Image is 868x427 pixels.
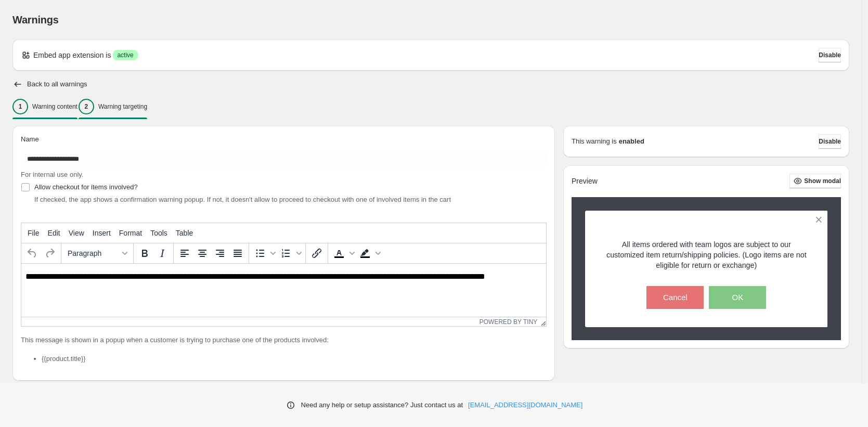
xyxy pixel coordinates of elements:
[193,244,211,262] button: Align center
[32,102,77,111] p: Warning content
[34,196,451,203] span: If checked, the app shows a confirmation warning popup. If not, it doesn't allow to proceed to ch...
[69,229,84,237] span: View
[28,229,40,237] span: File
[277,244,303,262] div: Numbered list
[709,286,766,309] button: OK
[356,244,382,262] div: Background color
[136,244,153,262] button: Bold
[33,50,111,60] p: Embed app extension is
[251,244,277,262] div: Bullet list
[153,244,171,262] button: Italic
[537,317,546,326] div: Resize
[21,264,546,317] iframe: Rich Text Area
[117,51,133,59] span: active
[176,244,193,262] button: Align left
[176,229,193,237] span: Table
[819,51,841,59] span: Disable
[23,244,41,262] button: Undo
[646,286,704,309] button: Cancel
[211,244,229,262] button: Align right
[330,244,356,262] div: Text color
[572,177,598,186] h2: Preview
[12,14,59,25] span: Warnings
[789,174,841,188] button: Show modal
[21,335,547,345] p: This message is shown in a popup when a customer is trying to purchase one of the products involved:
[572,136,617,147] p: This warning is
[48,229,60,237] span: Edit
[12,99,28,114] div: 1
[619,136,644,147] strong: enabled
[34,183,138,191] span: Allow checkout for items involved?
[480,318,538,326] a: Powered by Tiny
[79,96,147,118] button: 2Warning targeting
[804,177,841,185] span: Show modal
[819,134,841,149] button: Disable
[308,244,326,262] button: Insert/edit link
[819,137,841,146] span: Disable
[41,244,59,262] button: Redo
[68,249,119,257] span: Paragraph
[79,99,94,114] div: 2
[819,48,841,62] button: Disable
[468,400,582,410] a: [EMAIL_ADDRESS][DOMAIN_NAME]
[27,80,87,88] h2: Back to all warnings
[150,229,167,237] span: Tools
[42,354,547,364] li: {{product.title}}
[229,244,247,262] button: Justify
[603,239,810,270] p: All items ordered with team logos are subject to our customized item return/shipping policies. (L...
[93,229,111,237] span: Insert
[63,244,131,262] button: Formats
[98,102,147,111] p: Warning targeting
[21,135,39,143] span: Name
[21,171,83,178] span: For internal use only.
[119,229,142,237] span: Format
[12,96,77,118] button: 1Warning content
